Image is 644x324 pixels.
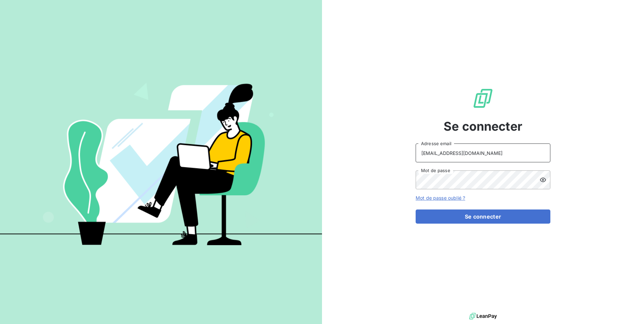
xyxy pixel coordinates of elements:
input: placeholder [416,143,550,162]
img: Logo LeanPay [472,88,494,109]
a: Mot de passe oublié ? [416,195,465,201]
img: logo [469,311,497,321]
span: Se connecter [444,117,522,135]
button: Se connecter [416,209,550,224]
